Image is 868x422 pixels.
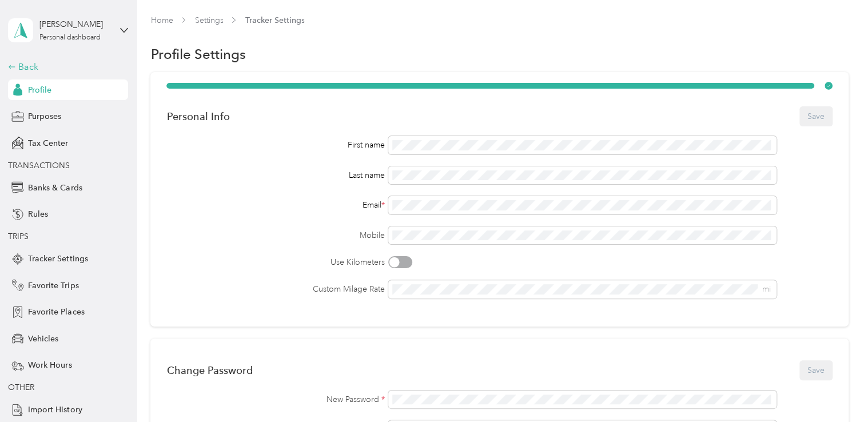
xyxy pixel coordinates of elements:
span: Banks & Cards [28,182,82,194]
div: Personal Info [166,110,229,122]
a: Settings [194,15,223,25]
span: Favorite Places [28,306,84,318]
div: Change Password [166,364,252,376]
span: TRANSACTIONS [8,161,70,170]
span: Tracker Settings [28,253,87,265]
span: Purposes [28,110,61,122]
label: New Password [166,393,384,405]
h1: Profile Settings [150,48,245,60]
label: Use Kilometers [166,256,384,268]
span: Rules [28,208,48,220]
iframe: Everlance-gr Chat Button Frame [804,358,868,422]
span: Work Hours [28,359,71,371]
span: Profile [28,84,51,96]
div: Email [166,199,384,211]
div: Back [8,60,122,74]
span: Tracker Settings [245,14,304,26]
span: Vehicles [28,333,58,345]
span: Import History [28,404,82,416]
div: [PERSON_NAME] [39,18,111,30]
span: Tax Center [28,137,68,149]
a: Home [150,15,173,25]
div: Last name [166,169,384,181]
span: OTHER [8,383,34,392]
div: Personal dashboard [39,34,101,41]
div: First name [166,139,384,151]
span: mi [762,284,770,294]
label: Custom Milage Rate [166,283,384,295]
span: TRIPS [8,232,29,241]
label: Mobile [166,229,384,241]
span: Favorite Trips [28,280,78,292]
